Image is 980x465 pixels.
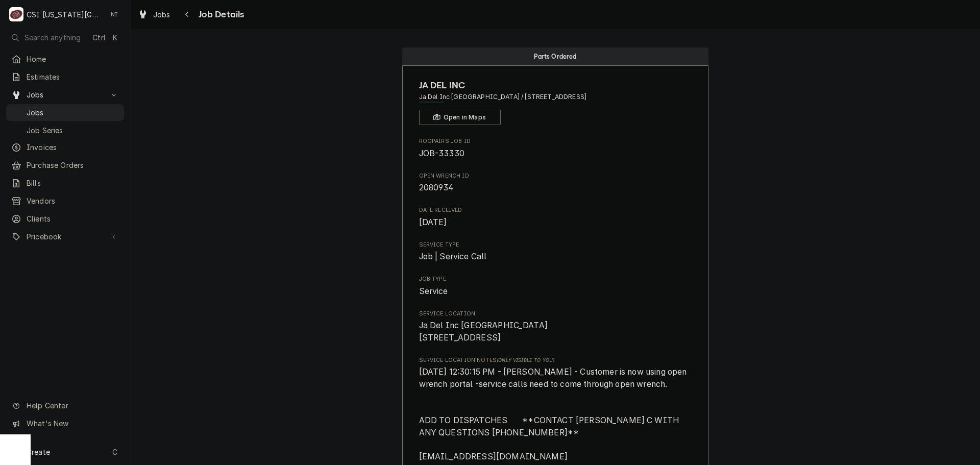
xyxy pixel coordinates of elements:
[419,285,692,298] span: Job Type
[27,400,118,411] span: Help Center
[9,7,23,21] div: C
[6,122,124,139] a: Job Series
[27,107,119,118] span: Jobs
[419,137,692,145] span: Roopairs Job ID
[6,210,124,227] a: Clients
[153,9,170,20] span: Jobs
[9,7,23,21] div: CSI Kansas City's Avatar
[6,157,124,174] a: Purchase Orders
[6,192,124,209] a: Vendors
[419,149,464,158] span: JOB-33330
[419,110,501,125] button: Open in Maps
[6,415,124,432] a: Go to What's New
[419,275,692,283] span: Job Type
[419,310,692,344] div: Service Location
[113,32,117,43] span: K
[419,182,692,194] span: Open Wrench ID
[27,418,118,429] span: What's New
[27,213,119,224] span: Clients
[6,397,124,414] a: Go to Help Center
[419,241,692,249] span: Service Type
[27,89,104,100] span: Jobs
[112,447,117,457] span: C
[6,29,124,46] button: Search anythingCtrlK
[6,228,124,245] a: Go to Pricebook
[419,137,692,159] div: Roopairs Job ID
[6,139,124,156] a: Invoices
[27,125,119,136] span: Job Series
[195,8,244,21] span: Job Details
[6,104,124,121] a: Jobs
[27,9,102,20] div: CSI [US_STATE][GEOGRAPHIC_DATA]
[419,252,487,261] span: Job | Service Call
[419,275,692,297] div: Job Type
[27,160,119,170] span: Purchase Orders
[419,172,692,180] span: Open Wrench ID
[419,367,689,461] span: [DATE] 12:30:15 PM - [PERSON_NAME] - Customer is now using open wrench portal -service calls need...
[134,6,175,23] a: Jobs
[107,7,121,21] div: NI
[27,231,104,242] span: Pricebook
[419,206,692,214] span: Date Received
[6,175,124,191] a: Bills
[419,286,448,296] span: Service
[419,79,692,125] div: Client Information
[419,366,692,462] span: [object Object]
[27,54,119,64] span: Home
[27,142,119,153] span: Invoices
[419,148,692,160] span: Roopairs Job ID
[419,321,548,342] span: Ja Del Inc [GEOGRAPHIC_DATA] [STREET_ADDRESS]
[6,51,124,67] a: Home
[402,47,708,65] div: Status
[27,195,119,206] span: Vendors
[27,448,50,456] span: Create
[419,172,692,194] div: Open Wrench ID
[419,310,692,318] span: Service Location
[24,32,81,43] span: Search anything
[419,216,692,229] span: Date Received
[419,241,692,263] div: Service Type
[497,357,554,363] span: (Only Visible to You)
[419,356,692,364] span: Service Location Notes
[419,217,447,227] span: [DATE]
[107,7,121,21] div: Nate Ingram's Avatar
[419,92,692,102] span: Address
[92,32,106,43] span: Ctrl
[27,71,119,82] span: Estimates
[419,320,692,344] span: Service Location
[419,356,692,462] div: [object Object]
[419,251,692,263] span: Service Type
[6,68,124,85] a: Estimates
[179,6,195,22] button: Navigate back
[6,86,124,103] a: Go to Jobs
[419,206,692,228] div: Date Received
[419,79,692,92] span: Name
[534,53,576,60] span: Parts Ordered
[27,178,119,188] span: Bills
[419,183,454,192] span: 2080934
